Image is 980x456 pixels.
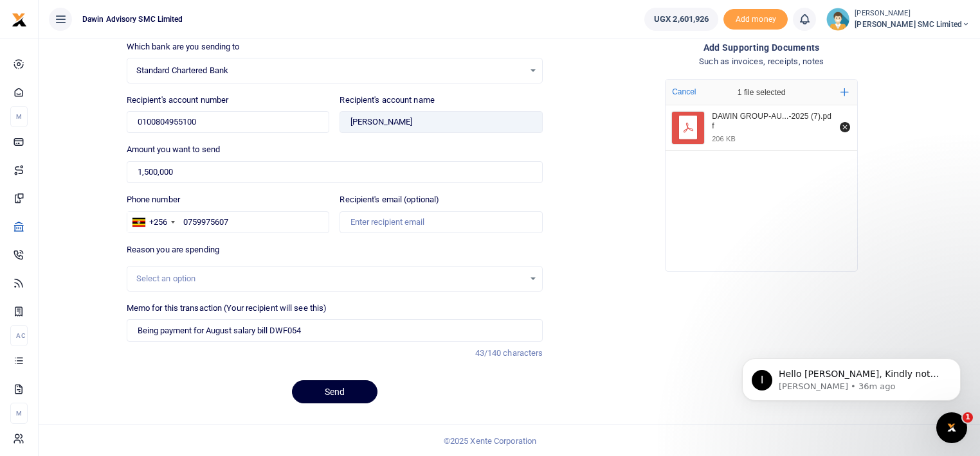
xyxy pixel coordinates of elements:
[127,40,240,53] label: Which bank are you sending to
[292,380,377,403] button: Send
[127,111,330,133] input: Enter account number
[826,8,849,31] img: profile-user
[723,9,788,30] span: Add money
[503,348,543,358] span: characters
[12,12,27,28] img: logo-small
[12,14,27,24] a: logo-small logo-large logo-large
[723,9,788,30] li: Toup your wallet
[723,331,980,421] iframe: Intercom notifications message
[127,143,220,156] label: Amount you want to send
[654,13,709,26] span: UGX 2,601,926
[10,325,28,346] li: Ac
[712,112,833,132] div: DAWIN GROUP-AUG PAYROLL-2025 (7).pdf
[340,94,434,107] label: Recipient's account name
[644,8,718,31] a: UGX 2,601,926
[127,302,327,315] label: Memo for this transaction (Your recipient will see this)
[936,412,967,443] iframe: Intercom live chat
[127,243,219,256] label: Reason you are spending
[340,111,543,133] input: Loading name...
[838,120,852,134] button: Remove file
[639,8,723,31] li: Wallet ballance
[553,40,970,55] h4: Add supporting Documents
[723,13,788,23] a: Add money
[127,212,179,232] div: Uganda: +256
[665,79,858,272] div: File Uploader
[127,211,330,233] input: Enter phone number
[855,8,970,19] small: [PERSON_NAME]
[340,211,543,233] input: Enter recipient email
[712,134,736,143] div: 206 KB
[127,319,543,341] input: Enter extra information
[149,216,167,229] div: +256
[553,55,970,69] h4: Such as invoices, receipts, notes
[77,13,188,25] span: Dawin Advisory SMC Limited
[10,106,28,127] li: M
[340,193,439,206] label: Recipient's email (optional)
[826,8,970,31] a: profile-user [PERSON_NAME] [PERSON_NAME] SMC Limited
[707,80,816,105] div: 1 file selected
[136,64,525,77] span: Standard Chartered Bank
[668,83,700,100] button: Cancel
[127,161,543,183] input: UGX
[136,272,525,285] div: Select an option
[835,83,854,101] button: Add more files
[475,348,502,358] span: 43/140
[127,94,229,107] label: Recipient's account number
[127,193,180,206] label: Phone number
[10,403,28,424] li: M
[963,412,973,423] span: 1
[855,19,970,30] span: [PERSON_NAME] SMC Limited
